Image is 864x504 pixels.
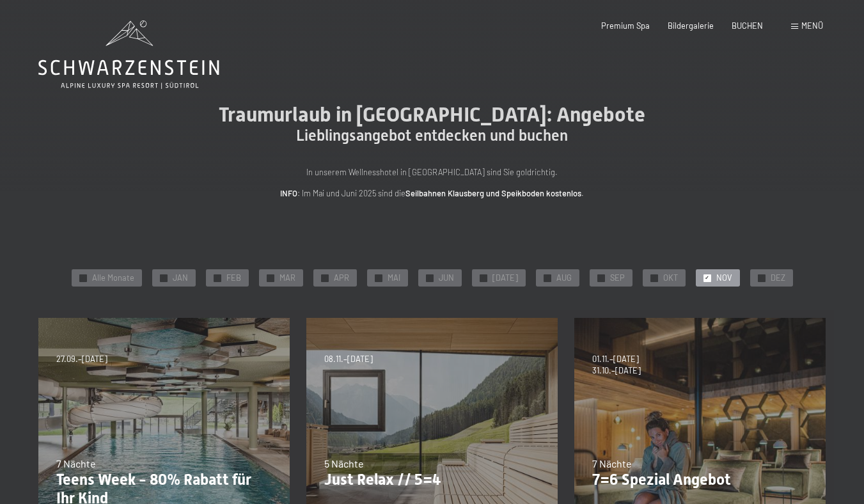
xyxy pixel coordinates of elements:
[279,272,295,284] span: MAR
[215,274,219,281] span: ✓
[427,274,432,281] span: ✓
[177,166,688,178] p: In unserem Wellnesshotel in [GEOGRAPHIC_DATA] sind Sie goldrichtig.
[268,274,272,281] span: ✓
[705,274,709,281] span: ✓
[663,272,678,284] span: OKT
[92,272,134,284] span: Alle Monate
[81,274,85,281] span: ✓
[492,272,518,284] span: [DATE]
[592,354,641,365] span: 01.11.–[DATE]
[439,272,454,284] span: JUN
[592,365,641,377] span: 31.10.–[DATE]
[759,274,764,281] span: ✓
[405,188,581,198] strong: Seilbahnen Klausberg und Speikboden kostenlos
[173,272,188,284] span: JAN
[592,471,808,489] p: 7=6 Spezial Angebot
[56,354,107,365] span: 27.09.–[DATE]
[177,187,688,200] p: : Im Mai und Juni 2025 sind die .
[601,20,650,31] a: Premium Spa
[324,457,364,469] span: 5 Nächte
[481,274,485,281] span: ✓
[556,272,572,284] span: AUG
[324,354,373,365] span: 08.11.–[DATE]
[219,102,645,127] span: Traumurlaub in [GEOGRAPHIC_DATA]: Angebote
[716,272,732,284] span: NOV
[56,457,96,469] span: 7 Nächte
[280,188,297,198] strong: INFO
[226,272,241,284] span: FEB
[610,272,625,284] span: SEP
[334,272,349,284] span: APR
[668,20,714,31] a: Bildergalerie
[592,457,632,469] span: 7 Nächte
[161,274,166,281] span: ✓
[376,274,381,281] span: ✓
[545,274,549,281] span: ✓
[322,274,327,281] span: ✓
[324,471,540,489] p: Just Relax // 5=4
[771,272,785,284] span: DEZ
[801,20,823,31] span: Menü
[599,274,603,281] span: ✓
[652,274,656,281] span: ✓
[296,127,568,145] span: Lieblingsangebot entdecken und buchen
[388,272,400,284] span: MAI
[732,20,763,31] a: BUCHEN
